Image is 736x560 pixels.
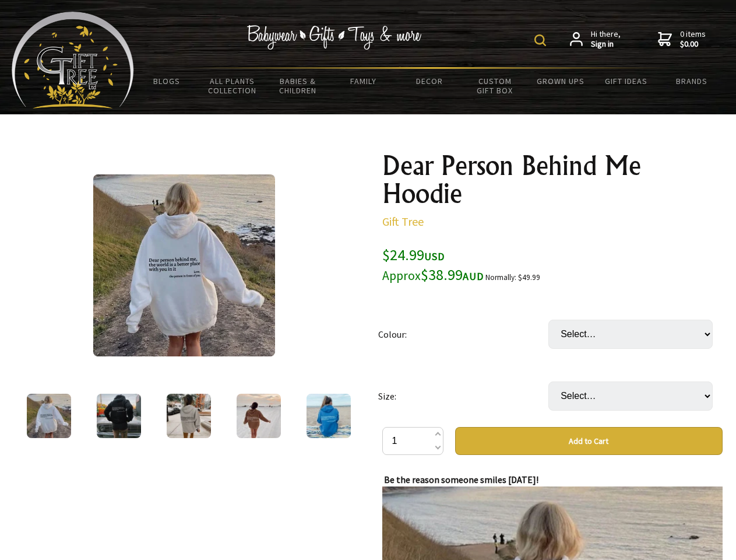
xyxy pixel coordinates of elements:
td: Size: [378,365,548,427]
a: Decor [396,69,462,93]
img: Dear Person Behind Me Hoodie [97,394,141,438]
strong: $0.00 [680,39,706,50]
strong: Sign in [591,39,621,50]
a: Family [331,69,397,93]
img: Dear Person Behind Me Hoodie [237,394,281,438]
a: Hi there,Sign in [570,29,621,50]
span: $24.99 $38.99 [382,245,484,284]
small: Approx [382,268,421,283]
button: Add to Cart [455,427,723,455]
a: Grown Ups [527,69,593,93]
img: Dear Person Behind Me Hoodie [167,394,211,438]
img: Dear Person Behind Me Hoodie [27,394,71,438]
img: Babywear - Gifts - Toys & more [247,25,422,50]
img: Babyware - Gifts - Toys and more... [12,12,134,108]
td: Colour: [378,303,548,365]
img: Dear Person Behind Me Hoodie [307,394,351,438]
span: Hi there, [591,29,621,50]
a: Gift Tree [382,214,424,229]
small: Normally: $49.99 [485,272,540,282]
a: Brands [659,69,725,93]
img: product search [534,34,546,46]
span: USD [424,250,445,263]
a: Custom Gift Box [462,69,528,103]
h1: Dear Person Behind Me Hoodie [382,152,723,208]
span: AUD [463,269,484,283]
a: All Plants Collection [200,69,266,103]
a: Babies & Children [265,69,331,103]
a: 0 items$0.00 [658,29,706,50]
a: Gift Ideas [593,69,659,93]
img: Dear Person Behind Me Hoodie [93,174,275,356]
a: BLOGS [134,69,200,93]
span: 0 items [680,29,706,50]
